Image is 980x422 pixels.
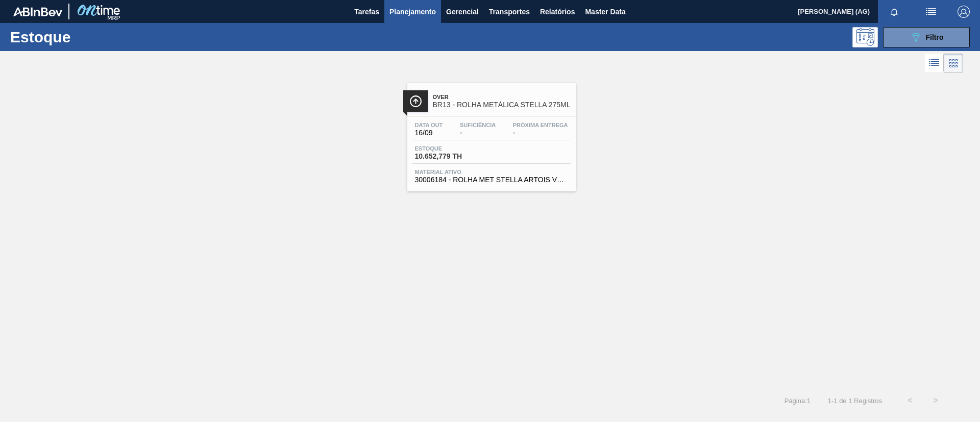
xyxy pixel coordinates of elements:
span: Tarefas [354,6,379,18]
div: Visão em Cards [944,54,963,73]
div: Pogramando: nenhum usuário selecionado [852,27,878,47]
span: - [460,129,496,137]
button: Notificações [878,5,911,19]
button: < [897,388,923,413]
span: Estoque [415,145,486,152]
span: - [513,129,568,137]
span: Data out [415,122,443,128]
span: Transportes [489,6,530,18]
span: 30006184 - ROLHA MET STELLA ARTOIS VBI LN CX10,0MIL [415,176,568,184]
img: Ícone [409,95,422,108]
span: Relatórios [540,6,575,18]
span: Próxima Entrega [513,122,568,128]
button: Filtro [883,27,970,47]
img: TNhmsLtSVTkK8tSr43FrP2fwEKptu5GPRR3wAAAABJRU5ErkJggg== [13,7,62,16]
a: ÍconeOverBR13 - ROLHA METÁLICA STELLA 275MLData out16/09Suficiência-Próxima Entrega-Estoque10.652... [400,76,581,191]
h1: Estoque [10,31,163,43]
span: BR13 - ROLHA METÁLICA STELLA 275ML [433,101,571,109]
span: Planejamento [389,6,436,18]
span: Página : 1 [785,397,811,405]
button: > [923,388,948,413]
div: Visão em Lista [925,54,944,73]
span: 16/09 [415,129,443,137]
span: 10.652,779 TH [415,153,486,160]
span: Suficiência [460,122,496,128]
span: Material ativo [415,169,568,175]
span: 1 - 1 de 1 Registros [826,397,882,405]
span: Filtro [926,33,944,41]
span: Over [433,94,571,100]
span: Gerencial [446,6,479,18]
span: Master Data [585,6,625,18]
img: Logout [958,6,970,18]
img: userActions [925,6,937,18]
